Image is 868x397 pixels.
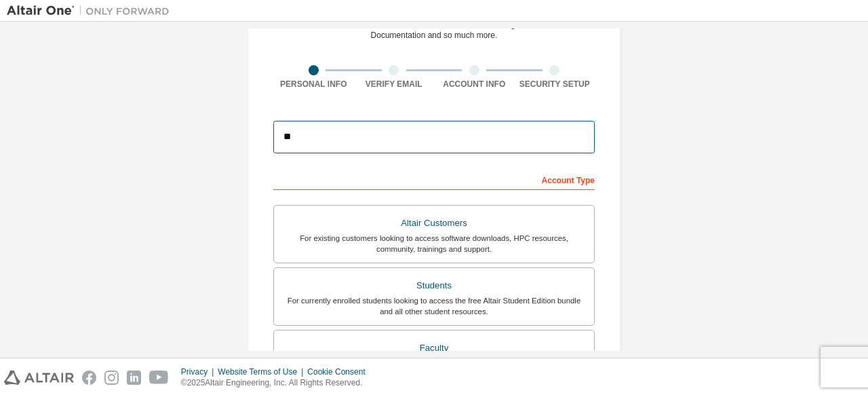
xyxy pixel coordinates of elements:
div: For Free Trials, Licenses, Downloads, Learning & Documentation and so much more. [345,19,524,41]
div: Cookie Consent [307,366,373,377]
div: Website Terms of Use [218,366,307,377]
p: © 2025 Altair Engineering, Inc. All Rights Reserved. [181,377,374,389]
img: Altair One [7,4,176,18]
div: Altair Customers [282,214,586,233]
div: Privacy [181,366,218,377]
img: youtube.svg [149,371,169,385]
div: For currently enrolled students looking to access the free Altair Student Edition bundle and all ... [282,295,586,317]
div: Verify Email [354,79,435,90]
div: Account Info [434,79,515,90]
div: Students [282,276,586,295]
div: For existing customers looking to access software downloads, HPC resources, community, trainings ... [282,233,586,254]
div: Security Setup [515,79,595,90]
div: Personal Info [273,79,354,90]
img: altair_logo.svg [4,371,74,385]
div: Faculty [282,339,586,358]
img: instagram.svg [104,371,119,385]
img: linkedin.svg [127,371,141,385]
div: Account Type [273,168,595,190]
img: facebook.svg [82,371,96,385]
